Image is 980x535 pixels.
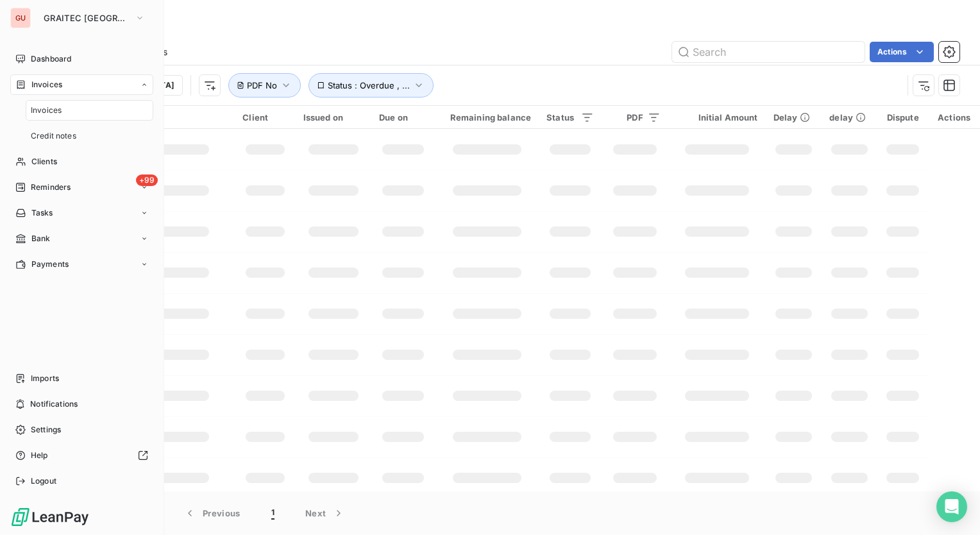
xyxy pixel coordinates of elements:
span: Settings [31,424,61,436]
span: Reminders [31,182,71,193]
span: Imports [31,373,59,384]
div: Actions [936,112,972,123]
button: Status : Overdue , ... [308,73,434,98]
button: Previous [168,500,256,527]
span: +99 [136,174,158,186]
button: 1 [256,500,290,527]
div: Status [546,112,594,123]
span: Help [31,450,48,461]
span: Status : Overdue , ... [328,80,410,90]
div: Issued on [303,112,364,123]
span: GRAITEC [GEOGRAPHIC_DATA] [44,13,130,23]
div: GU [10,8,31,28]
button: PDF No [228,73,301,98]
div: Delay [773,112,815,123]
div: Remaining balance [443,112,532,123]
span: Tasks [31,207,53,219]
span: Logout [31,475,56,487]
span: Credit notes [31,130,76,142]
span: Notifications [30,398,78,410]
input: Search [672,42,865,62]
div: Open Intercom Messenger [936,491,967,522]
button: Next [290,500,360,527]
span: 1 [271,507,275,520]
a: Help [10,445,153,466]
div: Initial Amount [676,112,757,123]
button: Actions [870,42,934,62]
span: PDF No [247,80,277,90]
span: Clients [31,156,57,167]
span: Payments [31,259,69,270]
div: Client [242,112,287,123]
div: Dispute [885,112,920,123]
span: Invoices [31,105,62,116]
img: Logo LeanPay [10,507,90,527]
span: Bank [31,233,51,244]
div: PDF [609,112,661,123]
div: delay [829,112,870,123]
div: Due on [379,112,428,123]
span: Dashboard [31,53,71,65]
span: Invoices [31,79,62,90]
